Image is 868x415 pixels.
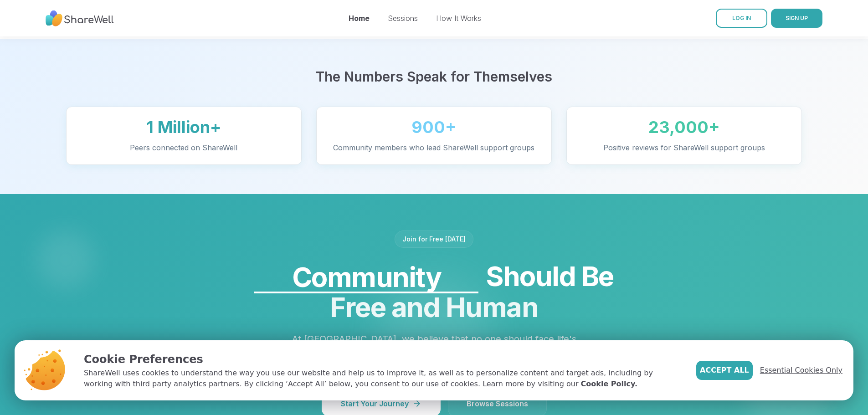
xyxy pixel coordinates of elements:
a: Cookie Policy. [581,379,637,389]
p: Peers connected on ShareWell [77,142,290,154]
span: Accept All [700,365,749,376]
div: 1 Million+ [77,118,290,136]
p: ShareWell uses cookies to understand the way you use our website and help us to improve it, as we... [84,368,682,389]
p: Positive reviews for ShareWell support groups [578,142,791,154]
span: SIGN UP [786,15,808,21]
a: LOG IN [716,9,767,28]
div: Community [254,260,478,294]
span: Free and Human [330,291,538,323]
a: Home [349,14,370,23]
a: How It Works [436,14,481,23]
p: Community members who lead ShareWell support groups [328,142,540,154]
span: Essential Cookies Only [760,365,842,376]
button: SIGN UP [771,9,822,28]
span: LOG IN [732,15,751,21]
div: Join for Free [DATE] [395,231,473,248]
p: At [GEOGRAPHIC_DATA], we believe that no one should face life's challenges alone. We've removed p... [281,332,587,376]
span: Start Your Journey [341,398,421,409]
div: 900+ [328,118,540,136]
p: Cookie Preferences [84,351,682,368]
button: Accept All [696,361,753,380]
span: Should Be [201,259,668,293]
h2: The Numbers Speak for Themselves [66,68,802,85]
img: ShareWell Nav Logo [46,6,114,31]
span: Browse Sessions [467,398,528,409]
a: Sessions [388,14,418,23]
div: 23,000+ [578,118,791,136]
